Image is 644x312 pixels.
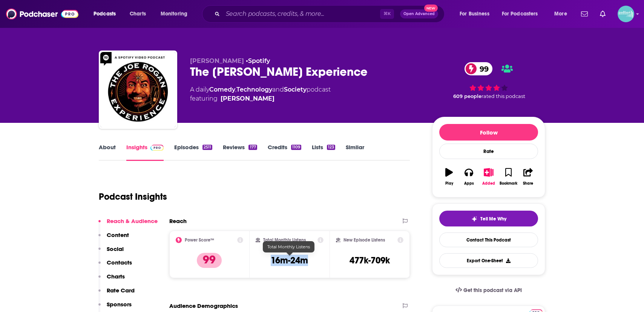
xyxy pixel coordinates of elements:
button: open menu [454,8,499,20]
div: 123 [327,145,335,150]
h2: Power Score™ [185,237,214,243]
a: Show notifications dropdown [578,8,591,20]
h2: New Episode Listens [343,237,385,243]
div: Share [523,181,533,186]
div: A daily podcast [190,85,331,103]
div: Bookmark [500,181,517,186]
div: 99 609 peoplerated this podcast [432,57,545,104]
h2: Total Monthly Listens [263,237,306,243]
p: Rate Card [107,287,135,294]
div: Added [482,181,495,186]
div: 1109 [291,145,301,150]
span: 609 people [453,93,481,99]
button: open menu [549,8,577,20]
a: Contact This Podcast [439,232,538,247]
button: open menu [497,8,549,20]
img: The Joe Rogan Experience [100,52,176,127]
a: Lists123 [312,144,335,161]
span: Logged in as JessicaPellien [618,6,634,22]
p: Sponsors [107,301,132,308]
button: Show profile menu [618,6,634,22]
a: About [99,144,116,161]
button: open menu [88,8,126,20]
img: Podchaser - Follow, Share and Rate Podcasts [6,7,78,21]
h3: 16m-24m [271,255,308,266]
span: and [272,86,284,93]
span: • [246,57,270,64]
button: Reach & Audience [98,217,158,231]
a: Similar [346,144,364,161]
span: , [235,86,236,93]
span: Open Advanced [403,12,435,16]
span: 99 [472,62,492,75]
button: open menu [155,8,197,20]
p: Reach & Audience [107,217,158,225]
a: InsightsPodchaser Pro [126,144,164,161]
a: Spotify [248,57,270,64]
button: Contacts [98,259,132,273]
button: Bookmark [498,163,518,190]
a: Technology [236,86,272,93]
button: Export One-Sheet [439,253,538,268]
img: User Profile [618,6,634,22]
button: Open AdvancedNew [400,9,438,18]
a: Society [284,86,307,93]
h1: Podcast Insights [99,191,167,202]
a: Comedy [209,86,235,93]
span: Podcasts [94,9,116,19]
h3: 477k-709k [350,255,390,266]
h2: Reach [169,217,187,225]
button: Added [479,163,498,190]
img: tell me why sparkle [471,216,477,222]
div: Play [445,181,453,186]
span: Monitoring [161,9,187,19]
a: Reviews177 [223,144,257,161]
span: Tell Me Why [480,216,506,222]
span: For Podcasters [502,9,538,19]
button: Charts [98,273,125,287]
a: Credits1109 [268,144,301,161]
button: Follow [439,124,538,141]
a: 99 [465,62,492,75]
span: Charts [130,9,146,19]
div: Apps [464,181,474,186]
span: featuring [190,94,331,103]
div: Search podcasts, credits, & more... [209,5,452,23]
button: tell me why sparkleTell Me Why [439,211,538,226]
a: Joe Rogan [221,94,274,103]
span: New [424,5,438,12]
span: For Business [460,9,489,19]
a: Episodes2511 [174,144,212,161]
p: Charts [107,273,125,280]
button: Play [439,163,459,190]
button: Share [518,163,538,190]
a: Get this podcast via API [449,281,528,300]
span: rated this podcast [481,93,525,99]
p: Contacts [107,259,132,266]
span: Get this podcast via API [463,287,522,294]
span: More [554,9,567,19]
div: Rate [439,144,538,159]
div: 177 [248,145,257,150]
input: Search podcasts, credits, & more... [223,8,380,20]
span: [PERSON_NAME] [190,57,244,64]
button: Content [98,231,129,245]
span: Total Monthly Listens [267,244,310,249]
p: 99 [197,253,222,268]
a: Show notifications dropdown [597,8,609,20]
h2: Audience Demographics [169,302,238,309]
div: 2511 [202,145,212,150]
span: ⌘ K [380,9,394,19]
img: Podchaser Pro [150,145,164,151]
button: Rate Card [98,287,135,301]
button: Social [98,245,124,259]
a: Charts [125,8,150,20]
p: Social [107,245,124,252]
p: Content [107,231,129,239]
button: Apps [459,163,478,190]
